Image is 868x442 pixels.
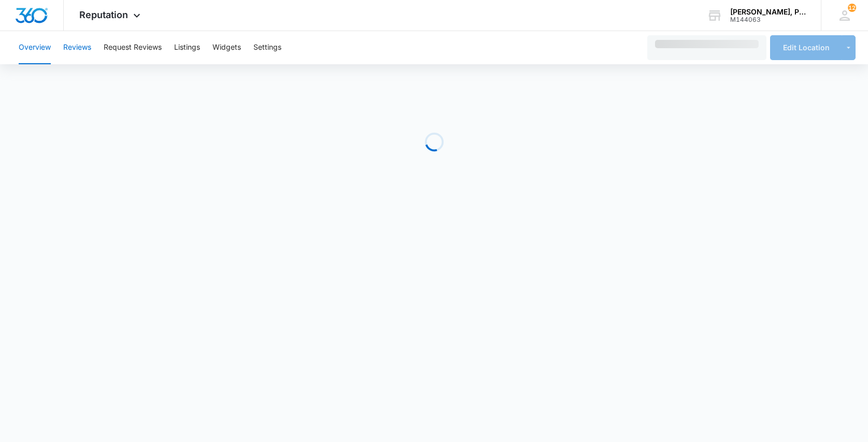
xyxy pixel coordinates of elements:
button: Reviews [63,31,91,64]
button: Widgets [212,31,241,64]
div: notifications count [848,4,856,12]
button: Overview [19,31,51,64]
div: account id [730,16,806,23]
div: account name [730,8,806,16]
span: 12 [848,4,856,12]
button: Listings [174,31,200,64]
button: Settings [253,31,281,64]
button: Request Reviews [104,31,162,64]
span: Reputation [79,9,128,20]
